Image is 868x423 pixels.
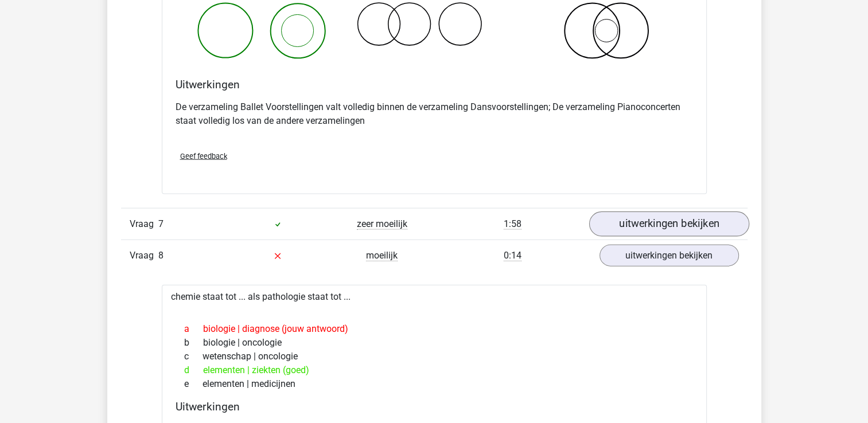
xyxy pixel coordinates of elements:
span: 8 [158,250,164,261]
span: zeer moeilijk [357,218,407,230]
span: e [184,377,203,391]
div: elementen | medicijnen [176,377,693,391]
span: Geef feedback [180,152,227,160]
span: 0:14 [504,250,521,261]
span: 1:58 [504,218,521,230]
span: Vraag [130,217,158,231]
span: d [184,363,203,377]
h4: Uitwerkingen [176,400,693,413]
div: biologie | diagnose (jouw antwoord) [176,322,693,336]
p: De verzameling Ballet Voorstellingen valt volledig binnen de verzameling Dansvoorstellingen; De v... [176,100,693,128]
a: uitwerkingen bekijken [589,212,749,237]
span: c [184,350,203,363]
span: 7 [158,218,164,229]
div: biologie | oncologie [176,336,693,350]
h4: Uitwerkingen [176,78,693,91]
div: wetenschap | oncologie [176,350,693,363]
div: elementen | ziekten (goed) [176,363,693,377]
span: Vraag [130,249,158,263]
a: uitwerkingen bekijken [600,245,739,267]
span: a [184,322,203,336]
span: b [184,336,203,350]
span: moeilijk [366,250,398,261]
